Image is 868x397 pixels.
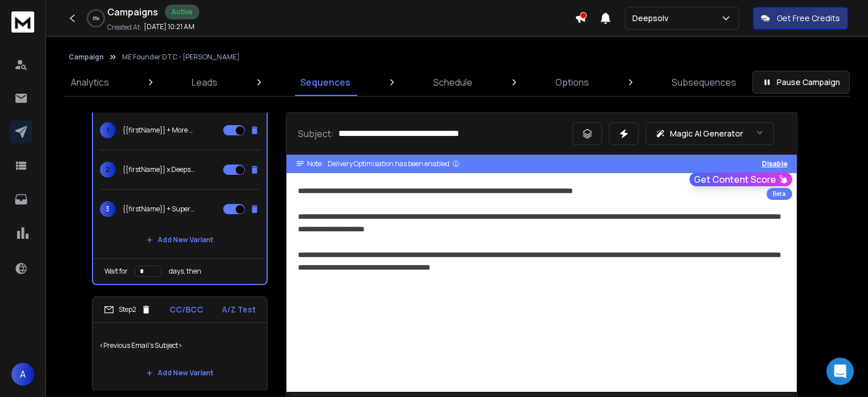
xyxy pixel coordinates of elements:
p: {{firstName}} x Deepsolv Intro [123,165,196,174]
img: logo [11,11,34,33]
p: Options [555,75,589,89]
div: Step 2 [104,304,151,315]
a: Schedule [426,69,479,96]
button: Disable [762,159,788,169]
button: A [11,363,34,386]
span: Note: [307,159,323,169]
button: Get Free Credits [753,7,848,30]
h1: Campaigns [107,5,158,19]
p: <Previous Email's Subject> [99,330,260,362]
button: Magic AI Generator [645,122,774,145]
span: 2 [100,162,116,178]
p: [DATE] 10:21 AM [144,22,195,31]
a: Analytics [64,69,116,96]
button: Get Content Score [689,173,792,186]
p: 0 % [93,15,99,22]
span: 3 [100,201,116,217]
a: Subsequences [665,69,743,96]
p: Subsequences [672,75,736,89]
p: Get Free Credits [777,13,840,24]
a: Options [548,69,596,96]
p: Leads [192,75,217,89]
button: Campaign [68,53,104,62]
span: 1 [100,122,116,138]
p: Analytics [71,75,109,89]
p: Sequences [300,75,350,89]
li: Step1CC/BCCA/Z Test1{{firstName}} + More Leads2{{firstName}} x Deepsolv Intro3{{firstName}} + Sup... [92,77,268,285]
p: Created At: [107,23,142,32]
p: {{firstName}} + Supercharge Revenue [123,204,196,214]
a: Leads [185,69,224,96]
a: Sequences [293,69,357,96]
p: Deepsolv [632,13,673,24]
div: Delivery Optimisation has been enabled [328,159,460,169]
p: CC/BCC [169,304,203,315]
button: Add New Variant [137,362,223,384]
div: Active [165,5,199,19]
button: Add New Variant [137,228,223,251]
div: Beta [766,188,792,200]
li: Step2CC/BCCA/Z Test<Previous Email's Subject>Add New Variant [92,296,268,392]
p: {{firstName}} + More Leads [123,126,196,135]
p: Magic AI Generator [670,128,743,139]
div: Open Intercom Messenger [826,358,854,385]
p: ME Founder DTC - [PERSON_NAME] [122,53,240,62]
p: Schedule [433,75,473,89]
p: Wait for [104,267,128,276]
p: Subject: [298,127,334,141]
button: Pause Campaign [752,71,850,94]
p: days, then [169,267,201,276]
p: A/Z Test [222,304,256,315]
